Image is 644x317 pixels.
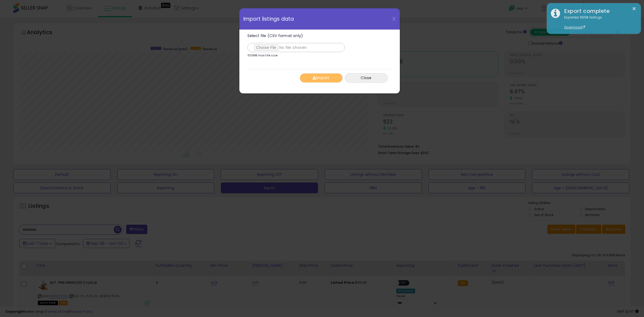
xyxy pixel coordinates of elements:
span: X [392,15,396,23]
div: Export complete [560,7,637,15]
button: Import [300,73,343,83]
button: × [632,5,636,12]
span: Select file (CSV format only) [247,33,303,38]
span: Import listings data [243,16,294,21]
p: 100MB max file size [247,54,278,57]
a: Download [564,25,585,30]
div: Exported 9358 listings. [560,15,637,30]
button: Close [345,73,388,83]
